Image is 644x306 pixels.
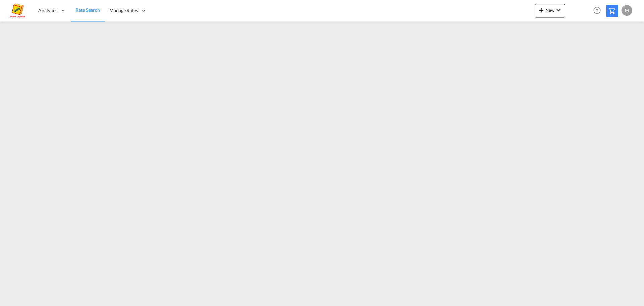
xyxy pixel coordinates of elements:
span: Manage Rates [109,7,138,14]
span: Analytics [38,7,57,14]
md-icon: icon-chevron-down [554,6,562,14]
span: Help [591,5,603,16]
span: New [537,7,562,13]
div: Help [591,5,606,17]
md-icon: icon-plus 400-fg [537,6,545,14]
div: M [622,5,632,16]
button: icon-plus 400-fgNewicon-chevron-down [535,4,565,17]
img: a2a4a140666c11eeab5485e577415959.png [10,3,25,18]
span: Rate Search [75,7,100,13]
